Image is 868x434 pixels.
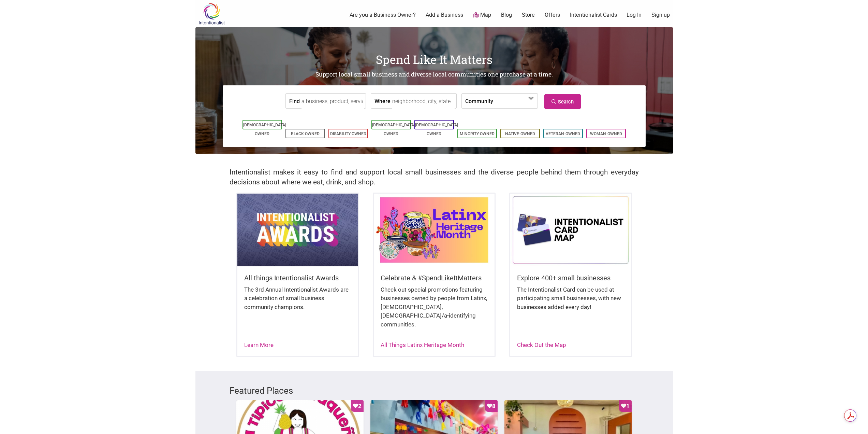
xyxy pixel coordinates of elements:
label: Where [374,94,391,108]
div: The Intentionalist Card can be used at participating small businesses, with new businesses added ... [517,285,624,319]
a: Add a Business [426,11,463,19]
img: Intentionalist Card Map [510,194,631,266]
a: Learn More [244,341,274,348]
a: Are you a Business Owner? [350,11,416,19]
a: Search [544,94,581,109]
label: Find [289,94,300,108]
div: The 3rd Annual Intentionalist Awards are a celebration of small business community champions. [244,285,351,319]
a: Disability-Owned [330,131,366,136]
a: Intentionalist Cards [570,11,617,19]
img: Intentionalist Awards [237,194,358,266]
a: Blog [501,11,512,19]
img: Intentionalist [195,3,228,25]
a: Store [522,11,535,19]
a: Minority-Owned [460,131,495,136]
a: Black-Owned [291,131,320,136]
input: neighborhood, city, state [392,94,455,109]
a: Woman-Owned [590,131,622,136]
a: Log In [627,11,642,19]
h5: All things Intentionalist Awards [244,273,351,283]
div: Check out special promotions featuring businesses owned by people from Latinx, [DEMOGRAPHIC_DATA]... [381,285,488,336]
a: [DEMOGRAPHIC_DATA]-Owned [243,123,288,136]
h2: Intentionalist makes it easy to find and support local small businesses and the diverse people be... [230,167,639,187]
a: Veteran-Owned [546,131,580,136]
a: [DEMOGRAPHIC_DATA]-Owned [372,123,416,136]
h5: Celebrate & #SpendLikeItMatters [381,273,488,283]
a: Check Out the Map [517,341,566,348]
a: Native-Owned [505,131,535,136]
a: Sign up [651,11,670,19]
a: Offers [545,11,560,19]
label: Community [465,94,493,108]
h5: Explore 400+ small businesses [517,273,624,283]
input: a business, product, service [301,94,364,109]
h2: Support local small business and diverse local communities one purchase at a time. [195,70,673,79]
h3: Featured Places [230,384,639,397]
a: Map [473,11,491,19]
a: [DEMOGRAPHIC_DATA]-Owned [415,123,459,136]
a: All Things Latinx Heritage Month [381,341,464,348]
h1: Spend Like It Matters [195,51,673,68]
img: Latinx / Hispanic Heritage Month [374,194,495,266]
